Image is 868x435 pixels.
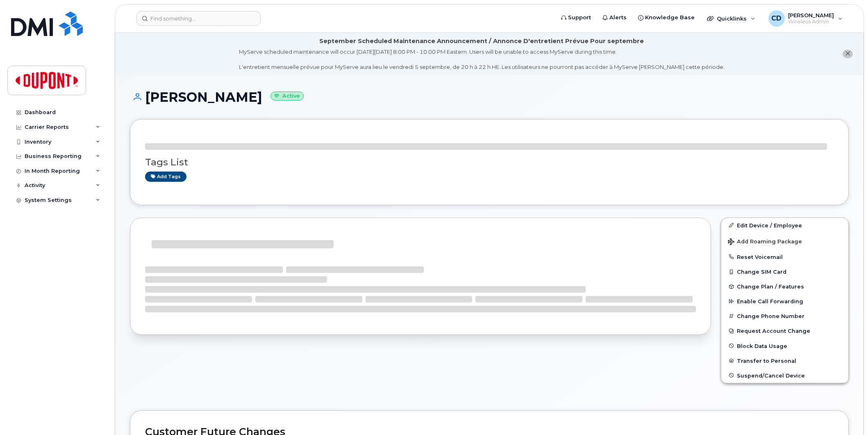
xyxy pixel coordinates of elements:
a: Edit Device / Employee [721,218,848,233]
span: Change Plan / Features [737,284,804,290]
a: Add tags [145,172,186,182]
span: Enable Call Forwarding [737,298,803,304]
button: close notification [843,50,853,58]
span: Add Roaming Package [728,238,802,246]
h1: [PERSON_NAME] [130,90,849,104]
small: Active [270,92,304,101]
button: Change SIM Card [721,264,848,279]
button: Transfer to Personal [721,353,848,368]
button: Request Account Change [721,323,848,338]
button: Change Plan / Features [721,279,848,294]
button: Enable Call Forwarding [721,294,848,309]
span: Suspend/Cancel Device [737,372,805,378]
button: Add Roaming Package [721,233,848,250]
button: Block Data Usage [721,339,848,353]
button: Reset Voicemail [721,250,848,264]
h3: Tags List [145,157,834,167]
div: MyServe scheduled maintenance will occur [DATE][DATE] 8:00 PM - 10:00 PM Eastern. Users will be u... [239,48,725,71]
div: September Scheduled Maintenance Announcement / Annonce D'entretient Prévue Pour septembre [319,37,644,46]
button: Change Phone Number [721,309,848,323]
button: Suspend/Cancel Device [721,368,848,383]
